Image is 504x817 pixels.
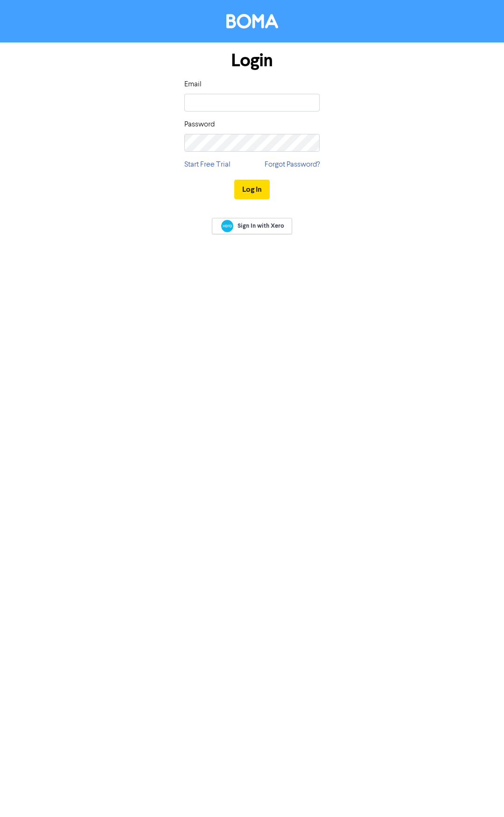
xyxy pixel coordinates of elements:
img: Xero logo [221,220,233,232]
img: BOMA Logo [226,14,278,28]
span: Sign In with Xero [238,222,284,230]
label: Password [184,119,215,130]
label: Email [184,79,202,90]
a: Start Free Trial [184,159,231,170]
h1: Login [184,50,320,71]
a: Forgot Password? [265,159,320,170]
button: Log In [234,180,270,199]
a: Sign In with Xero [212,218,292,234]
